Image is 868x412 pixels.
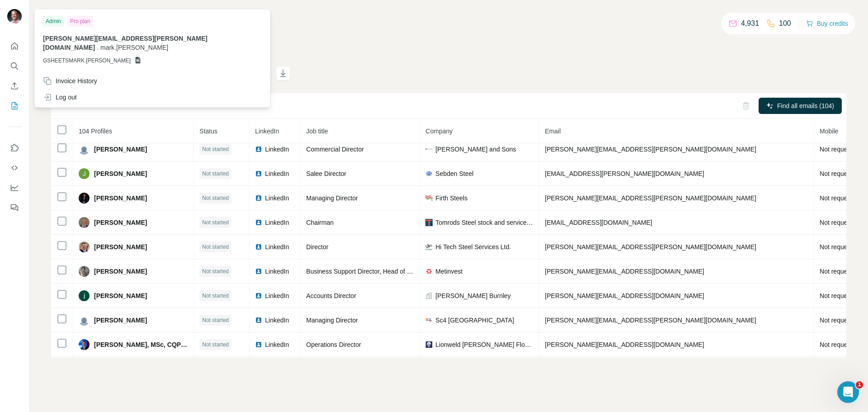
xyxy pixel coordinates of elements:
img: LinkedIn logo [255,243,262,251]
img: company-logo [425,317,433,324]
button: Dashboard [7,180,22,196]
span: Hi Tech Steel Services Ltd. [435,242,511,251]
span: [PERSON_NAME] [94,218,147,227]
span: LinkedIn [265,145,289,154]
button: Send a message… [155,293,170,307]
button: Quick start [7,38,22,54]
img: Profile image for FinAI [26,5,40,19]
img: Avatar [79,217,90,228]
span: [PERSON_NAME][EMAIL_ADDRESS][DOMAIN_NAME] [545,268,704,275]
span: Not requested [820,219,859,226]
span: Salee Director [306,170,346,177]
div: FinAI says… [7,122,174,299]
img: company-logo [425,170,433,177]
button: go back [6,4,23,21]
img: LinkedIn logo [255,219,262,226]
span: [PERSON_NAME], MSc, CQP MCQI [94,340,188,349]
img: Avatar [79,290,90,301]
button: Feedback [7,199,22,216]
img: company-logo [425,341,433,348]
img: company-logo [425,194,433,202]
span: mark.[PERSON_NAME] [100,44,168,51]
img: Avatar [7,9,22,24]
img: LinkedIn logo [255,341,262,348]
div: Log out [43,93,77,102]
button: Find all emails (104) [759,98,842,114]
span: Firth Steels [435,194,467,203]
span: LinkedIn [265,169,289,178]
button: Gif picker [28,296,36,303]
span: [PERSON_NAME][EMAIL_ADDRESS][PERSON_NAME][DOMAIN_NAME] [545,317,756,324]
span: Not started [202,341,229,349]
span: Find all emails (104) [777,101,834,110]
span: . [97,44,99,51]
button: Use Surfe API [7,160,22,176]
span: LinkedIn [265,316,289,325]
span: [PERSON_NAME] [94,169,147,178]
span: [PERSON_NAME][EMAIL_ADDRESS][DOMAIN_NAME] [545,341,704,348]
div: mark.thornton@outlook.com says… [7,42,174,122]
button: Emoji picker [14,296,21,303]
div: This happens because of our "Clean company name when exporting to CRM" setting. When this setting... [7,122,174,298]
img: company-logo [425,219,433,226]
span: Mobile [820,128,838,135]
span: Job title [306,128,328,135]
img: company-logo [425,243,433,251]
span: Not started [202,218,229,227]
span: LinkedIn [265,218,289,227]
span: Not started [202,316,229,324]
span: [PERSON_NAME][EMAIL_ADDRESS][PERSON_NAME][DOMAIN_NAME] [43,35,208,51]
span: Not requested [820,194,859,202]
div: This happens because of our "Clean company name when exporting to CRM" setting. When this setting... [14,128,166,181]
span: Lionweld [PERSON_NAME] Flooring [435,340,533,349]
div: When downloading Sales Navigator compamy data via the Surfe Plugin it transpires that the Surfe c... [33,42,174,115]
span: Operations Director [306,341,361,348]
span: [EMAIL_ADDRESS][PERSON_NAME][DOMAIN_NAME] [545,170,704,177]
span: Business Support Director, Head of HR international assets [306,268,472,275]
span: Managing Director [306,317,358,324]
img: company-logo [425,148,433,150]
span: Not requested [820,146,859,153]
h1: FinAI [44,5,62,11]
div: Pro plan [67,16,93,27]
p: 100 [779,18,791,29]
span: [PERSON_NAME] [94,242,147,251]
img: Avatar [79,266,90,277]
span: Not started [202,243,229,251]
span: Director [306,243,328,251]
iframe: Intercom live chat [837,381,859,403]
img: LinkedIn logo [255,317,262,324]
span: [EMAIL_ADDRESS][DOMAIN_NAME] [545,219,652,226]
span: Not started [202,267,229,275]
img: Avatar [79,242,90,252]
img: LinkedIn logo [255,194,262,202]
div: When downloading Sales Navigator compamy data via the Surfe Plugin it transpires that the Surfe c... [40,47,166,109]
span: [PERSON_NAME] [94,267,147,276]
button: Upload attachment [43,296,50,303]
span: [PERSON_NAME][EMAIL_ADDRESS][PERSON_NAME][DOMAIN_NAME] [545,194,756,202]
span: Email [545,128,561,135]
button: Use Surfe on LinkedIn [7,140,22,156]
span: 1 [856,381,863,388]
span: Tomrods Steel stock and service centre) [435,218,533,227]
img: company-logo [425,268,433,275]
img: LinkedIn logo [255,146,262,153]
img: Avatar [79,193,90,204]
span: Not requested [820,317,859,324]
span: GSHEETSMARK.[PERSON_NAME] [43,57,131,65]
textarea: Message… [8,277,173,293]
span: Metinvest [435,267,462,276]
span: [PERSON_NAME][EMAIL_ADDRESS][DOMAIN_NAME] [545,292,704,299]
span: Not started [202,145,229,153]
button: Enrich CSV [7,78,22,94]
span: Not requested [820,341,859,348]
img: LinkedIn logo [255,268,262,275]
span: Not requested [820,170,859,177]
span: Not requested [820,268,859,275]
span: Not requested [820,292,859,299]
span: Managing Director [306,194,358,202]
button: Search [7,58,22,74]
span: Not started [202,292,229,300]
span: Sebden Steel [435,169,473,178]
span: [PERSON_NAME] and Sons [435,145,516,154]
